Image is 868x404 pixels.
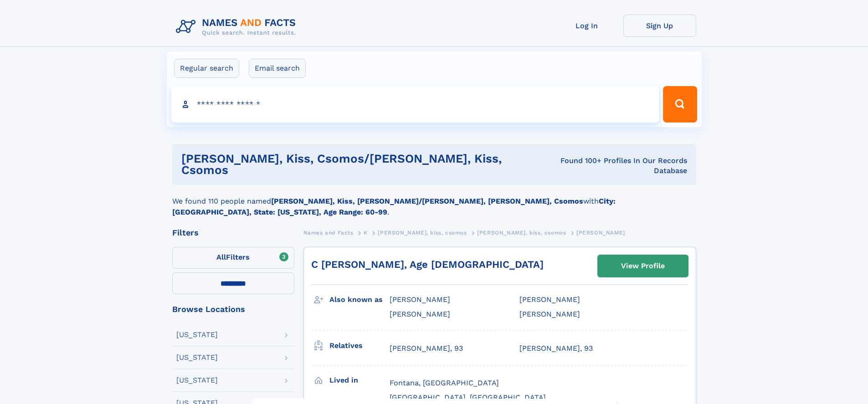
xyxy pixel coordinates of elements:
[172,247,294,269] label: Filters
[311,259,544,270] a: C [PERSON_NAME], Age [DEMOGRAPHIC_DATA]
[598,255,688,277] a: View Profile
[172,15,303,39] img: Logo Names and Facts
[249,59,306,78] label: Email search
[176,354,218,361] div: [US_STATE]
[329,292,390,307] h3: Also known as
[176,377,218,384] div: [US_STATE]
[172,197,616,216] b: City: [GEOGRAPHIC_DATA], State: [US_STATE], Age Range: 60-99
[364,230,368,236] span: K
[621,256,665,276] div: View Profile
[329,373,390,388] h3: Lived in
[519,295,580,304] span: [PERSON_NAME]
[303,227,354,238] a: Names and Facts
[390,393,546,402] span: [GEOGRAPHIC_DATA], [GEOGRAPHIC_DATA]
[171,86,659,123] input: search input
[550,15,623,37] a: Log In
[216,253,226,261] span: All
[533,156,687,176] div: Found 100+ Profiles In Our Records Database
[477,227,566,238] a: [PERSON_NAME], kiss, csomos
[378,227,467,238] a: [PERSON_NAME], kiss, csomos
[174,59,239,78] label: Regular search
[364,227,368,238] a: K
[390,310,450,318] span: [PERSON_NAME]
[623,15,696,37] a: Sign Up
[663,86,697,123] button: Search Button
[390,378,499,387] span: Fontana, [GEOGRAPHIC_DATA]
[390,295,450,304] span: [PERSON_NAME]
[172,229,294,237] div: Filters
[390,343,463,353] a: [PERSON_NAME], 93
[519,343,593,353] a: [PERSON_NAME], 93
[519,310,580,318] span: [PERSON_NAME]
[176,331,218,338] div: [US_STATE]
[477,230,566,236] span: [PERSON_NAME], kiss, csomos
[378,230,467,236] span: [PERSON_NAME], kiss, csomos
[576,230,625,236] span: [PERSON_NAME]
[172,305,294,313] div: Browse Locations
[181,153,533,176] h1: [PERSON_NAME], kiss, csomos/[PERSON_NAME], kiss, csomos
[271,197,583,205] b: [PERSON_NAME], Kiss, [PERSON_NAME]/[PERSON_NAME], [PERSON_NAME], Csomos
[172,185,696,218] div: We found 110 people named with .
[329,338,390,353] h3: Relatives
